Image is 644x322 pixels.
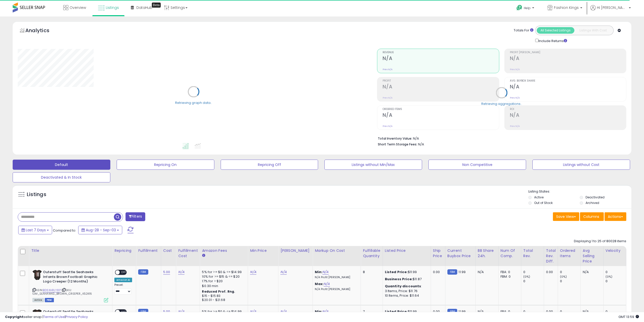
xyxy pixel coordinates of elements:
span: Columns [583,214,599,219]
div: 0 [560,270,580,274]
div: 7 [363,309,379,314]
h5: Listings [27,191,46,198]
i: Get Help [516,5,523,11]
div: Velocity [606,248,624,253]
span: 11.99 [459,270,466,274]
button: Default [13,160,110,170]
div: 0 [523,279,544,283]
div: N/A [478,270,494,274]
a: N/A [322,309,328,314]
div: 17% for > $20 [202,279,244,283]
a: Privacy Policy [66,314,88,319]
b: Listed Price: [385,309,408,314]
div: 0.00 [433,309,441,314]
button: Listings without Min/Max [324,160,422,170]
button: Repricing Off [221,160,318,170]
span: OFF [120,310,128,314]
p: Listing States: [528,189,631,194]
a: B06XHRLY8P [43,288,61,292]
button: Listings With Cost [574,27,612,34]
div: 5% for >= $0 & <= $14.99 [202,270,244,274]
p: N/A Profit [PERSON_NAME] [315,288,357,291]
button: Filters [126,212,145,221]
small: (0%) [606,275,613,279]
b: Reduced Prof. Rng. [202,289,235,294]
div: 10% for >= $15 & <= $20 [202,274,244,279]
div: Tooltip anchor [152,3,161,8]
div: 0.00 [546,309,554,314]
a: N/A [250,270,256,275]
div: N/A [583,270,599,274]
label: Out of Stock [534,201,553,205]
div: [PERSON_NAME] [280,248,310,253]
span: Compared to: [53,228,76,233]
a: 5.00 [163,270,170,275]
div: Min Price [250,248,276,253]
div: 3 Items, Price: $11.76 [385,289,427,293]
div: N/A [583,309,599,314]
div: Retrieving graph data.. [175,100,212,105]
button: Non Competitive [428,160,526,170]
div: $11.99 [385,309,427,314]
span: Listings [106,5,119,10]
div: 8 [363,270,379,274]
div: 0.00 [546,270,554,274]
div: ASIN: [32,270,108,302]
div: $11.99 [385,270,427,274]
div: Total Rev. Diff. [546,248,556,264]
span: Last 7 Days [26,228,46,233]
div: seller snap | | [5,315,88,319]
button: Aug-28 - Sep-03 [78,226,122,234]
div: Ship Price [433,248,443,259]
p: N/A Profit [PERSON_NAME] [315,276,357,279]
div: Retrieving aggregations.. [481,101,522,106]
button: Repricing On [117,160,214,170]
small: FBM [138,269,148,275]
div: N/A [478,309,494,314]
button: All Selected Listings [537,27,574,34]
span: Fashion Kings [554,5,579,10]
div: Repricing [114,248,134,253]
div: $0.30 min [202,284,244,288]
div: $11.87 [385,277,427,281]
div: 0.00 [433,270,441,274]
div: Title [31,248,110,253]
span: DataHub [136,5,152,10]
div: FBA: 0 [501,270,517,274]
div: Fulfillment [138,248,159,253]
img: 517REqVpZWL._SL40_.jpg [32,270,42,280]
a: Help [512,1,539,16]
div: FBA: 0 [501,309,517,314]
label: Archived [586,201,599,205]
th: The percentage added to the cost of goods (COGS) that forms the calculator for Min & Max prices. [313,246,361,266]
div: 0 [606,279,626,283]
div: 0 [523,270,544,274]
div: Totals For [514,28,533,33]
a: 5.00 [163,309,170,314]
span: FBM [45,298,54,302]
a: N/A [324,281,330,287]
button: Save View [553,212,579,221]
b: Listed Price: [385,270,408,274]
span: | SKU: 12M_SEAHAWKS_BROWN_CREEPER_K52K16 [32,288,92,296]
small: FBM [447,269,457,275]
div: $20.01 - $21.68 [202,298,244,302]
div: Num of Comp. [501,248,519,259]
div: Listed Price [385,248,429,253]
b: Min: [315,309,322,314]
b: Quantity discounts [385,284,421,289]
a: Terms of Use [43,314,65,319]
div: 0 [523,309,544,314]
div: 10 Items, Price: $11.64 [385,293,427,298]
a: N/A [250,309,256,314]
div: 0 [560,309,580,314]
div: Markup on Cost [315,248,359,253]
div: FBM: 0 [501,274,517,279]
div: : [385,284,427,289]
button: Columns [580,212,604,221]
div: 0 [606,270,626,274]
b: Min: [315,270,322,274]
a: N/A [322,270,328,275]
a: N/A [178,270,184,275]
small: Amazon Fees. [202,253,205,258]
